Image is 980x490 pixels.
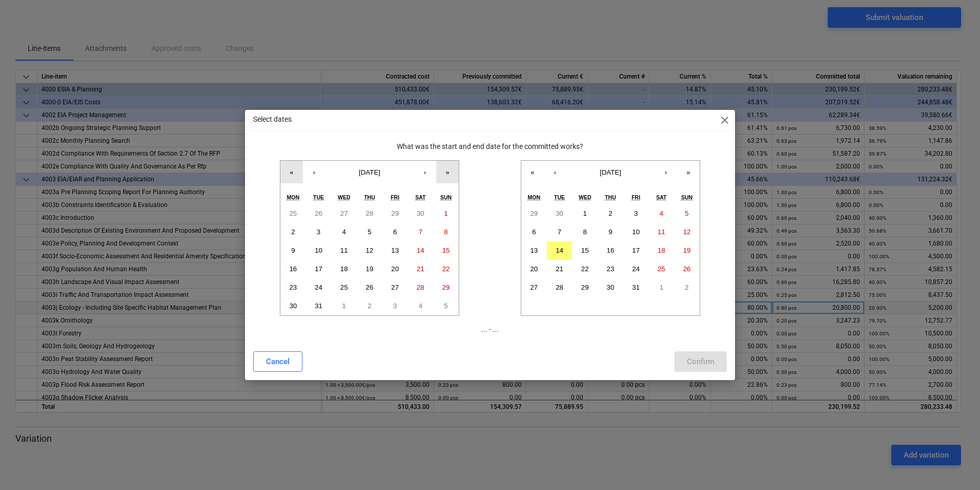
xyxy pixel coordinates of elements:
[253,114,292,125] p: Select dates
[674,260,700,278] button: October 26, 2025
[382,241,408,260] button: October 13, 2023
[598,204,623,223] button: October 2, 2025
[417,284,424,291] abbr: October 28, 2023
[442,284,450,291] abbr: October 29, 2023
[419,302,422,310] abbr: November 4, 2023
[280,204,306,223] button: September 25, 2023
[367,302,371,310] abbr: November 2, 2023
[364,194,375,200] abbr: Thursday
[656,194,666,200] abbr: Saturday
[253,141,727,152] p: What was the start and end date for the committed works?
[408,223,434,241] button: October 7, 2023
[313,194,324,200] abbr: Tuesday
[306,223,332,241] button: October 3, 2023
[331,204,357,223] button: September 27, 2023
[598,223,623,241] button: October 9, 2025
[521,260,547,278] button: October 20, 2025
[521,223,547,241] button: October 6, 2025
[521,278,547,297] button: October 27, 2025
[280,260,306,278] button: October 16, 2023
[649,241,675,260] button: October 18, 2025
[528,194,541,200] abbr: Monday
[436,161,459,183] button: »
[649,204,675,223] button: October 4, 2025
[674,241,700,260] button: October 19, 2025
[681,194,692,200] abbr: Sunday
[632,284,640,291] abbr: October 31, 2025
[547,260,573,278] button: October 21, 2025
[342,228,346,236] abbr: October 4, 2023
[408,241,434,260] button: October 14, 2023
[280,297,306,315] button: October 30, 2023
[547,241,573,260] button: October 14, 2025
[547,223,573,241] button: October 7, 2025
[674,204,700,223] button: October 5, 2025
[280,278,306,297] button: October 23, 2023
[440,194,452,200] abbr: Sunday
[530,265,538,273] abbr: October 20, 2025
[521,241,547,260] button: October 13, 2025
[408,260,434,278] button: October 21, 2023
[683,228,691,236] abbr: October 12, 2025
[547,204,573,223] button: September 30, 2025
[581,247,589,254] abbr: October 15, 2025
[579,194,591,200] abbr: Wednesday
[340,210,348,217] abbr: September 27, 2023
[266,355,290,368] div: Cancel
[632,247,640,254] abbr: October 17, 2025
[558,228,561,236] abbr: October 7, 2025
[417,265,424,273] abbr: October 21, 2023
[340,265,348,273] abbr: October 18, 2023
[393,228,397,236] abbr: October 6, 2023
[315,284,322,291] abbr: October 24, 2023
[315,247,322,254] abbr: October 10, 2023
[391,194,399,200] abbr: Friday
[306,297,332,315] button: October 31, 2023
[544,161,566,183] button: ‹
[572,241,598,260] button: October 15, 2025
[367,228,371,236] abbr: October 5, 2023
[444,228,447,236] abbr: October 8, 2023
[408,278,434,297] button: October 28, 2023
[556,210,563,217] abbr: September 30, 2025
[581,284,589,291] abbr: October 29, 2025
[417,247,424,254] abbr: October 14, 2023
[433,297,459,315] button: November 5, 2023
[649,260,675,278] button: October 25, 2025
[442,265,450,273] abbr: October 22, 2023
[287,194,300,200] abbr: Monday
[433,260,459,278] button: October 22, 2023
[338,194,351,200] abbr: Wednesday
[660,210,663,217] abbr: October 4, 2025
[393,302,397,310] abbr: November 3, 2023
[685,284,688,291] abbr: November 2, 2025
[444,302,447,310] abbr: November 5, 2023
[331,241,357,260] button: October 11, 2023
[357,241,382,260] button: October 12, 2023
[632,265,640,273] abbr: October 24, 2025
[325,161,414,183] button: [DATE]
[521,204,547,223] button: September 29, 2025
[581,265,589,273] abbr: October 22, 2025
[359,168,380,176] span: [DATE]
[607,247,615,254] abbr: October 16, 2025
[598,241,623,260] button: October 16, 2025
[649,223,675,241] button: October 11, 2025
[658,228,665,236] abbr: October 11, 2025
[315,302,322,310] abbr: October 31, 2023
[649,278,675,297] button: November 1, 2025
[530,247,538,254] abbr: October 13, 2025
[631,194,640,200] abbr: Friday
[554,194,565,200] abbr: Tuesday
[289,210,297,217] abbr: September 25, 2023
[331,260,357,278] button: October 18, 2023
[382,204,408,223] button: September 29, 2023
[683,247,691,254] abbr: October 19, 2025
[331,278,357,297] button: October 25, 2023
[623,223,649,241] button: October 10, 2025
[340,284,348,291] abbr: October 25, 2023
[556,265,563,273] abbr: October 21, 2025
[357,204,382,223] button: September 28, 2023
[391,265,399,273] abbr: October 20, 2023
[583,228,587,236] abbr: October 8, 2025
